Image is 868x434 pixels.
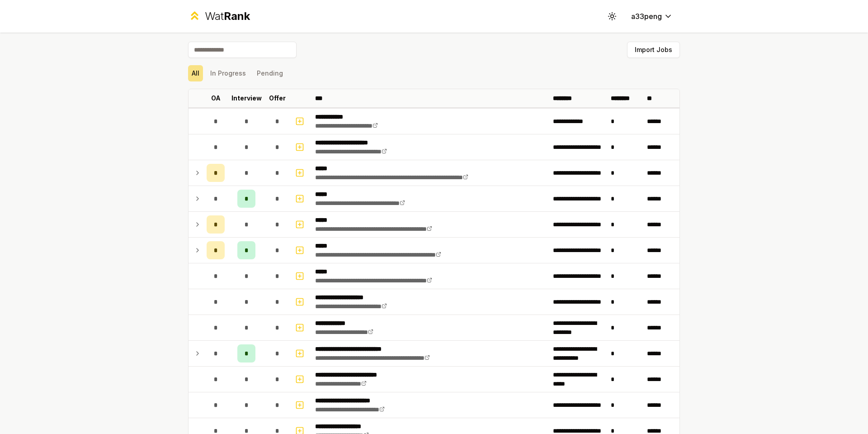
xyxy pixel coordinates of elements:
[188,65,203,81] button: All
[627,42,680,58] button: Import Jobs
[631,11,662,22] span: a33peng
[624,8,680,24] button: a33peng
[188,9,250,24] a: WatRank
[211,94,221,103] p: OA
[205,9,250,24] div: Wat
[269,94,286,103] p: Offer
[224,10,250,23] span: Rank
[231,94,262,103] p: Interview
[253,65,287,81] button: Pending
[207,65,250,81] button: In Progress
